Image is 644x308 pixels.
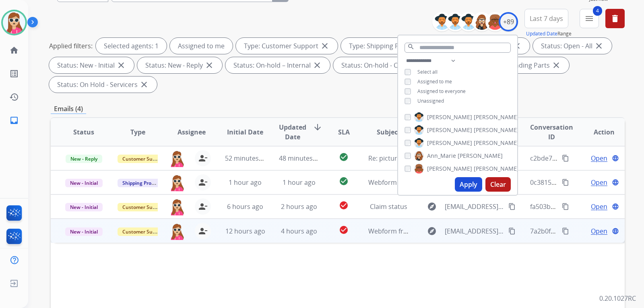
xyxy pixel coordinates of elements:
mat-icon: check_circle [339,225,349,235]
p: Applied filters: [49,41,93,51]
span: Assignee [178,127,206,137]
mat-icon: check_circle [339,152,349,162]
mat-icon: person_remove [198,178,208,187]
mat-icon: menu [584,14,594,23]
span: Ann_Marie [427,152,456,160]
img: agent-avatar [169,198,185,215]
span: [PERSON_NAME] [474,139,519,147]
mat-icon: explore [427,202,437,211]
mat-icon: close [204,60,214,70]
span: Select all [417,68,438,75]
div: Status: On-hold – Internal [225,57,330,73]
mat-icon: check_circle [339,201,349,210]
div: +89 [499,12,518,31]
mat-icon: home [9,45,19,55]
span: Subject [377,127,400,137]
mat-icon: content_copy [562,203,569,210]
p: 0.20.1027RC [599,294,636,303]
mat-icon: content_copy [562,155,569,162]
mat-icon: language [612,227,619,235]
span: Customer Support [118,155,170,163]
mat-icon: history [9,92,19,102]
span: Webform from [EMAIL_ADDRESS][DOMAIN_NAME] on [DATE] [368,178,551,187]
mat-icon: language [612,203,619,210]
mat-icon: close [116,60,126,70]
mat-icon: close [551,60,561,70]
img: agent-avatar [169,150,185,167]
span: New - Initial [65,203,103,211]
mat-icon: content_copy [562,179,569,186]
mat-icon: person_remove [198,202,208,211]
div: Status: On-hold - Customer [333,57,443,73]
span: [PERSON_NAME] [474,165,519,173]
span: 2 hours ago [281,202,317,211]
button: 4 [580,9,599,28]
mat-icon: language [612,155,619,162]
mat-icon: delete [610,14,620,23]
span: 1 hour ago [229,178,262,187]
button: Clear [485,177,511,192]
mat-icon: close [139,80,149,89]
span: [EMAIL_ADDRESS][DOMAIN_NAME] [445,202,504,211]
span: 4 hours ago [281,227,317,236]
mat-icon: person_remove [198,153,208,163]
span: Open [591,178,607,187]
div: Selected agents: 1 [96,38,167,54]
span: Range [526,30,572,37]
div: Status: New - Reply [137,57,222,73]
span: Unassigned [417,97,444,104]
span: Initial Date [227,127,263,137]
mat-icon: arrow_downward [313,122,322,132]
span: 52 minutes ago [225,154,272,163]
mat-icon: list_alt [9,69,19,79]
span: 12 hours ago [225,227,265,236]
mat-icon: content_copy [562,227,569,235]
img: agent-avatar [169,223,185,240]
mat-icon: close [594,41,604,51]
span: Claim status [370,202,407,211]
span: Updated Date [279,122,306,142]
span: Last 7 days [530,17,563,20]
div: Type: Shipping Protection [341,38,446,54]
div: Status: New - Initial [49,57,134,73]
div: Status: Open - All [533,38,612,54]
span: [EMAIL_ADDRESS][DOMAIN_NAME] [445,226,504,236]
span: Open [591,226,607,236]
th: Action [571,118,625,146]
span: 48 minutes ago [279,154,326,163]
span: New - Initial [65,179,103,187]
span: [PERSON_NAME] [427,165,472,173]
mat-icon: content_copy [508,203,516,210]
span: [PERSON_NAME] [474,113,519,121]
span: Open [591,202,607,211]
img: agent-avatar [169,174,185,191]
mat-icon: close [312,60,322,70]
span: Assigned to me [417,78,452,85]
span: SLA [338,127,350,137]
span: Status [73,127,94,137]
span: 4 [593,6,602,16]
span: [PERSON_NAME] [427,139,472,147]
div: Type: Customer Support [236,38,338,54]
span: Webform from [EMAIL_ADDRESS][DOMAIN_NAME] on [DATE] [368,227,551,236]
span: Re: pictures needed [368,154,429,163]
mat-icon: content_copy [508,227,516,235]
span: Conversation ID [530,122,573,142]
span: [PERSON_NAME] [458,152,503,160]
span: [PERSON_NAME] [427,113,472,121]
p: Emails (4) [51,104,86,114]
button: Apply [455,177,482,192]
div: Assigned to me [170,38,233,54]
span: Customer Support [118,203,170,211]
span: 6 hours ago [227,202,263,211]
img: avatar [3,11,25,34]
span: [PERSON_NAME] [474,126,519,134]
mat-icon: close [320,41,330,51]
div: Status: On Hold - Servicers [49,76,157,93]
mat-icon: explore [427,226,437,236]
span: Open [591,153,607,163]
mat-icon: search [407,43,415,50]
span: Customer Support [118,227,170,236]
span: Type [130,127,145,137]
mat-icon: language [612,179,619,186]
